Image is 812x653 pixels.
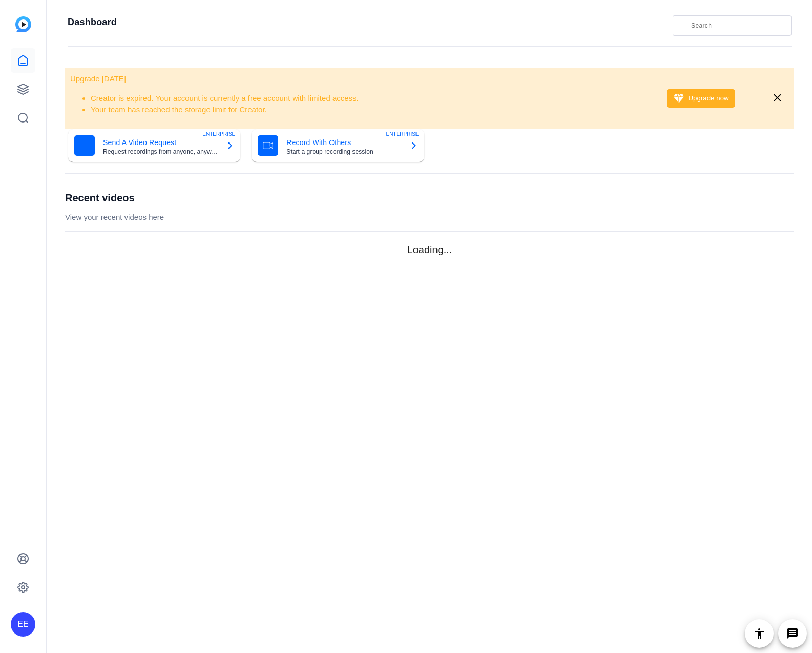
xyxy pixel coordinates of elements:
[202,131,235,137] span: ENTERPRISE
[786,627,799,640] mat-icon: message
[65,212,164,223] p: View your recent videos here
[91,93,653,105] li: Creator is expired. Your account is currently a free account with limited access.
[286,136,401,149] mat-card-title: Record With Others
[65,129,243,162] button: Send A Video RequestRequest recordings from anyone, anywhereENTERPRISE
[248,129,427,162] button: Record With OthersStart a group recording sessionENTERPRISE
[70,74,126,83] span: Upgrade [DATE]
[91,104,653,116] li: Your team has reached the storage limit for Creator.
[68,16,117,28] h1: Dashboard
[11,612,35,637] div: EE
[103,149,218,155] mat-card-subtitle: Request recordings from anyone, anywhere
[667,89,735,108] button: Upgrade now
[386,131,419,137] span: ENTERPRISE
[286,149,401,155] mat-card-subtitle: Start a group recording session
[65,192,164,204] h1: Recent videos
[753,627,765,640] mat-icon: accessibility
[15,16,31,32] img: blue-gradient.svg
[103,136,218,149] mat-card-title: Send A Video Request
[691,19,783,32] input: Search
[673,92,685,105] mat-icon: diamond
[65,242,794,257] p: Loading...
[771,92,784,105] mat-icon: close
